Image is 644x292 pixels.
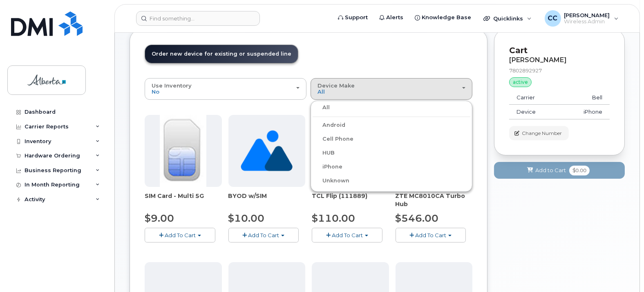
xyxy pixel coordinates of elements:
[332,232,363,238] span: Add To Cart
[396,228,466,242] button: Add To Cart
[145,78,306,99] button: Use Inventory No
[422,13,471,22] span: Knowledge Base
[564,12,610,18] span: [PERSON_NAME]
[535,166,566,174] span: Add to Cart
[165,232,196,238] span: Add To Cart
[313,148,335,158] label: HUB
[160,115,206,187] img: 00D627D4-43E9-49B7-A367-2C99342E128C.jpg
[152,88,159,95] span: No
[312,192,389,208] div: TCL Flip (111889)
[415,232,446,238] span: Add To Cart
[509,105,560,119] td: Device
[509,90,560,105] td: Carrier
[509,67,610,74] div: 7802892927
[313,120,345,130] label: Android
[478,10,537,27] div: Quicklinks
[522,130,562,137] span: Change Number
[145,228,215,242] button: Add To Cart
[248,232,279,238] span: Add To Cart
[318,82,355,89] span: Device Make
[509,45,610,56] p: Cart
[509,56,610,64] div: [PERSON_NAME]
[569,166,590,175] span: $0.00
[332,9,373,26] a: Support
[312,212,355,224] span: $110.00
[313,176,349,186] label: Unknown
[228,192,306,208] div: BYOD w/SIM
[152,51,291,57] span: Order new device for existing or suspended line
[493,15,523,22] span: Quicklinks
[396,192,473,208] div: ZTE MC8010CA Turbo Hub
[312,228,382,242] button: Add To Cart
[228,228,299,242] button: Add To Cart
[228,212,265,224] span: $10.00
[564,18,610,25] span: Wireless Admin
[560,105,610,119] td: iPhone
[548,13,558,23] span: CC
[345,13,368,22] span: Support
[313,134,353,144] label: Cell Phone
[313,103,330,112] label: All
[509,77,532,87] div: active
[136,11,260,26] input: Find something...
[509,126,569,140] button: Change Number
[152,82,192,89] span: Use Inventory
[494,162,625,179] button: Add to Cart $0.00
[409,9,477,26] a: Knowledge Base
[313,162,342,172] label: iPhone
[373,9,409,26] a: Alerts
[560,90,610,105] td: Bell
[318,88,325,95] span: All
[145,212,174,224] span: $9.00
[311,78,472,99] button: Device Make All
[386,13,403,22] span: Alerts
[241,115,293,187] img: no_image_found-2caef05468ed5679b831cfe6fc140e25e0c280774317ffc20a367ab7fd17291e.png
[396,212,439,224] span: $546.00
[145,192,222,208] div: SIM Card - Multi 5G
[539,10,624,27] div: Colleen Chow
